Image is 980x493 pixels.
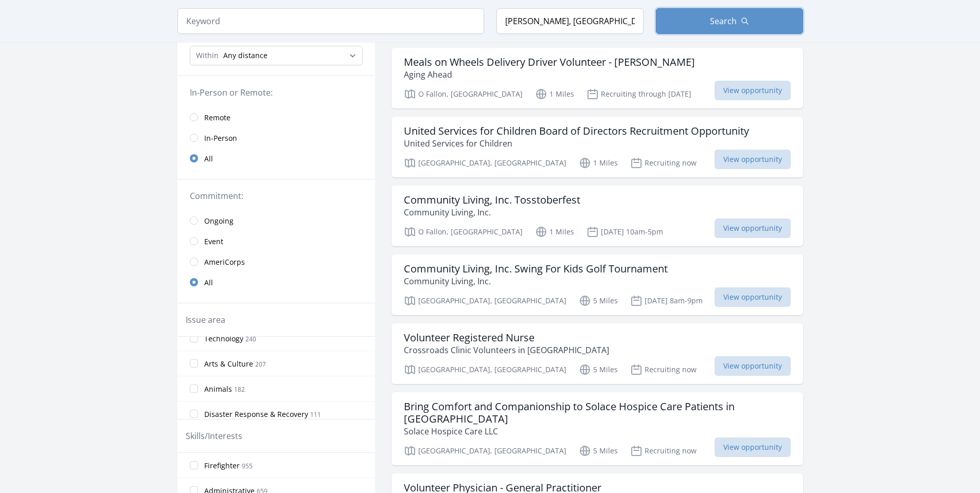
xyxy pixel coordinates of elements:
[177,107,375,127] a: Remote
[190,86,363,99] legend: In-Person or Remote:
[391,254,803,315] a: Community Living, Inc. Swing For Kids Golf Tournament Community Living, Inc. [GEOGRAPHIC_DATA], [...
[255,360,266,369] span: 207
[177,251,375,272] a: AmeriCorps
[204,154,213,164] span: All
[190,190,363,202] legend: Commitment:
[204,113,230,123] span: Remote
[715,356,791,376] span: View opportunity
[204,236,223,247] span: Event
[404,226,523,238] p: O Fallon, [GEOGRAPHIC_DATA]
[177,272,375,293] a: All
[190,461,198,469] input: Firefighter 955
[190,46,363,65] select: Search Radius
[496,8,644,34] input: Location
[404,263,668,275] h3: Community Living, Inc. Swing For Kids Golf Tournament
[715,287,791,307] span: View opportunity
[586,226,663,238] p: [DATE] 10am-5pm
[204,409,308,419] span: Disaster Response & Recovery
[715,81,791,100] span: View opportunity
[310,410,321,419] span: 111
[535,226,574,238] p: 1 Miles
[234,385,245,394] span: 182
[656,8,803,34] button: Search
[535,88,574,100] p: 1 Miles
[204,359,253,369] span: Arts & Culture
[204,334,243,344] span: Technology
[404,344,609,356] p: Crossroads Clinic Volunteers in [GEOGRAPHIC_DATA]
[204,461,240,471] span: Firefighter
[404,275,668,287] p: Community Living, Inc.
[630,295,703,307] p: [DATE] 8am-9pm
[204,384,232,394] span: Animals
[190,334,198,342] input: Technology 240
[710,15,737,27] span: Search
[579,157,618,169] p: 1 Miles
[586,88,691,100] p: Recruiting through [DATE]
[404,125,749,137] h3: United Services for Children Board of Directors Recruitment Opportunity
[715,218,791,238] span: View opportunity
[630,363,697,376] p: Recruiting now
[204,133,237,143] span: In-Person
[204,278,213,288] span: All
[404,363,566,376] p: [GEOGRAPHIC_DATA], [GEOGRAPHIC_DATA]
[391,392,803,465] a: Bring Comfort and Companionship to Solace Hospice Care Patients in [GEOGRAPHIC_DATA] Solace Hospi...
[404,425,791,437] p: Solace Hospice Care LLC
[190,410,198,418] input: Disaster Response & Recovery 111
[391,48,803,108] a: Meals on Wheels Delivery Driver Volunteer - [PERSON_NAME] Aging Ahead O Fallon, [GEOGRAPHIC_DATA]...
[404,206,580,218] p: Community Living, Inc.
[404,137,749,150] p: United Services for Children
[177,148,375,169] a: All
[404,332,609,344] h3: Volunteer Registered Nurse
[579,363,618,376] p: 5 Miles
[391,186,803,246] a: Community Living, Inc. Tosstoberfest Community Living, Inc. O Fallon, [GEOGRAPHIC_DATA] 1 Miles [...
[404,194,580,206] h3: Community Living, Inc. Tosstoberfest
[630,157,697,169] p: Recruiting now
[190,359,198,368] input: Arts & Culture 207
[245,335,256,343] span: 240
[404,400,791,425] h3: Bring Comfort and Companionship to Solace Hospice Care Patients in [GEOGRAPHIC_DATA]
[404,295,566,307] p: [GEOGRAPHIC_DATA], [GEOGRAPHIC_DATA]
[404,445,566,457] p: [GEOGRAPHIC_DATA], [GEOGRAPHIC_DATA]
[177,231,375,251] a: Event
[177,210,375,231] a: Ongoing
[177,8,484,34] input: Keyword
[630,445,697,457] p: Recruiting now
[204,216,234,226] span: Ongoing
[404,68,695,81] p: Aging Ahead
[404,88,523,100] p: O Fallon, [GEOGRAPHIC_DATA]
[404,157,566,169] p: [GEOGRAPHIC_DATA], [GEOGRAPHIC_DATA]
[579,445,618,457] p: 5 Miles
[715,437,791,457] span: View opportunity
[186,314,225,326] legend: Issue area
[715,150,791,169] span: View opportunity
[391,323,803,384] a: Volunteer Registered Nurse Crossroads Clinic Volunteers in [GEOGRAPHIC_DATA] [GEOGRAPHIC_DATA], [...
[190,385,198,393] input: Animals 182
[404,56,695,68] h3: Meals on Wheels Delivery Driver Volunteer - [PERSON_NAME]
[242,462,253,470] span: 955
[391,117,803,177] a: United Services for Children Board of Directors Recruitment Opportunity United Services for Child...
[186,430,242,442] legend: Skills/Interests
[204,257,245,267] span: AmeriCorps
[177,127,375,148] a: In-Person
[579,295,618,307] p: 5 Miles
